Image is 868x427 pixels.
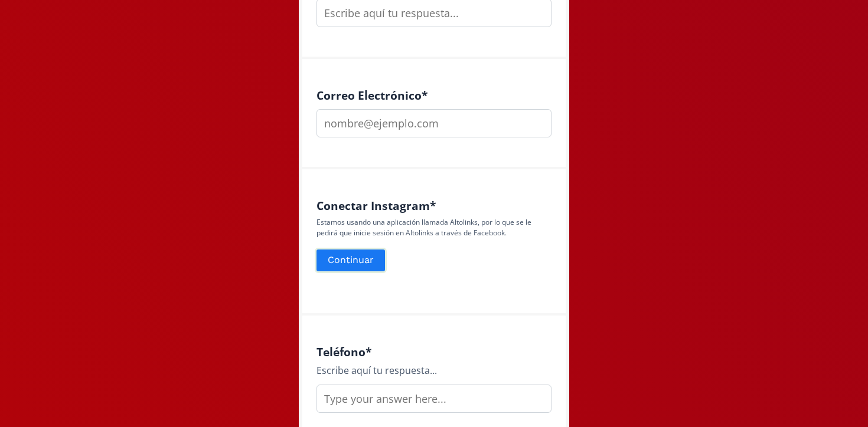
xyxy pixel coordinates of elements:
input: Type your answer here... [316,385,552,413]
h4: Teléfono * [316,345,552,359]
button: Continuar [315,248,387,273]
div: Escribe aquí tu respuesta... [316,363,552,377]
input: nombre@ejemplo.com [316,109,552,137]
p: Estamos usando una aplicación llamada Altolinks, por lo que se le pedirá que inicie sesión en Alt... [316,217,552,238]
h4: Conectar Instagram * [316,199,552,212]
h4: Correo Electrónico * [316,88,552,102]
